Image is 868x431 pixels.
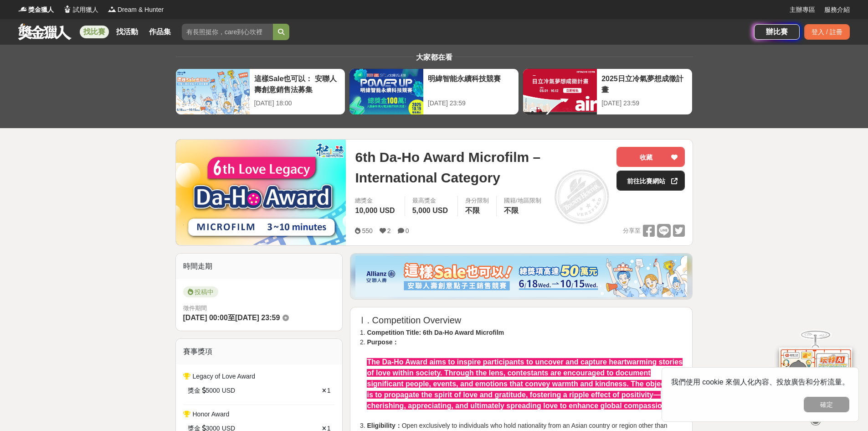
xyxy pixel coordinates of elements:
[108,5,117,14] img: Logo
[465,207,480,214] span: 不限
[358,315,685,326] h2: Ⅰ. Competition Overview
[228,314,235,322] span: 至
[327,387,331,394] span: 1
[108,5,164,15] a: LogoDream & Hunter
[183,314,228,322] span: [DATE] 00:00
[465,196,489,205] div: 身分限制
[254,73,340,94] div: 這樣Sale也可以： 安聯人壽創意銷售法募集
[804,397,849,412] button: 確定
[412,207,448,214] span: 5,000 USD
[671,378,849,386] span: 我們使用 cookie 來個人化內容、投放廣告和分析流量。
[355,207,395,214] span: 10,000 USD
[406,227,409,234] span: 0
[824,5,850,15] a: 服務介紹
[175,68,345,115] a: 這樣Sale也可以： 安聯人壽創意銷售法募集[DATE] 18:00
[63,5,72,14] img: Logo
[504,196,541,205] div: 國籍/地區限制
[182,24,273,40] input: 有長照挺你，care到心坎裡！青春出手，拍出照顧 影音徵件活動
[428,73,514,94] div: 明緯智能永續科技競賽
[222,386,236,395] span: USD
[176,339,343,364] div: 賽事獎項
[349,68,519,115] a: 明緯智能永續科技競賽[DATE] 23:59
[428,99,514,108] div: [DATE] 23:59
[145,26,175,38] a: 作品集
[414,53,455,61] span: 大家都在看
[183,305,207,312] span: 徵件期間
[387,227,391,234] span: 2
[367,329,504,336] strong: Competition Title: 6th Da-Ho Award Microfilm
[73,5,98,15] span: 試用獵人
[623,224,641,238] span: 分享至
[367,422,401,429] strong: Eligibility：
[188,386,200,395] span: 獎金
[63,5,98,15] a: Logo試用獵人
[254,99,340,108] div: [DATE] 18:00
[504,207,519,214] span: 不限
[355,256,687,297] img: dcc59076-91c0-4acb-9c6b-a1d413182f46.png
[754,24,800,40] a: 辦比賽
[362,227,372,234] span: 550
[367,358,683,410] strong: The Da-Ho Award aims to inspire participants to uncover and capture heartwarming stories of love ...
[355,196,397,205] span: 總獎金
[367,338,399,346] strong: Purpose：
[18,5,54,15] a: Logo獎金獵人
[616,171,685,191] a: 前往比賽網站
[235,314,280,322] span: [DATE] 23:59
[183,286,218,297] span: 投稿中
[28,5,54,15] span: 獎金獵人
[176,254,343,279] div: 時間走期
[193,410,230,418] span: Honor Award
[355,147,609,188] span: 6th Da-Ho Award Microfilm – International Category
[206,386,220,395] span: 5000
[790,5,815,15] a: 主辦專區
[412,196,450,205] span: 最高獎金
[804,24,850,40] div: 登入 / 註冊
[80,26,109,38] a: 找比賽
[193,373,256,380] span: Legacy of Love Award
[779,347,852,407] img: d2146d9a-e6f6-4337-9592-8cefde37ba6b.png
[616,147,685,167] button: 收藏
[113,26,142,38] a: 找活動
[18,5,27,14] img: Logo
[118,5,164,15] span: Dream & Hunter
[523,68,693,115] a: 2025日立冷氣夢想成徵計畫[DATE] 23:59
[601,73,688,94] div: 2025日立冷氣夢想成徵計畫
[601,99,688,108] div: [DATE] 23:59
[176,140,346,245] img: Cover Image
